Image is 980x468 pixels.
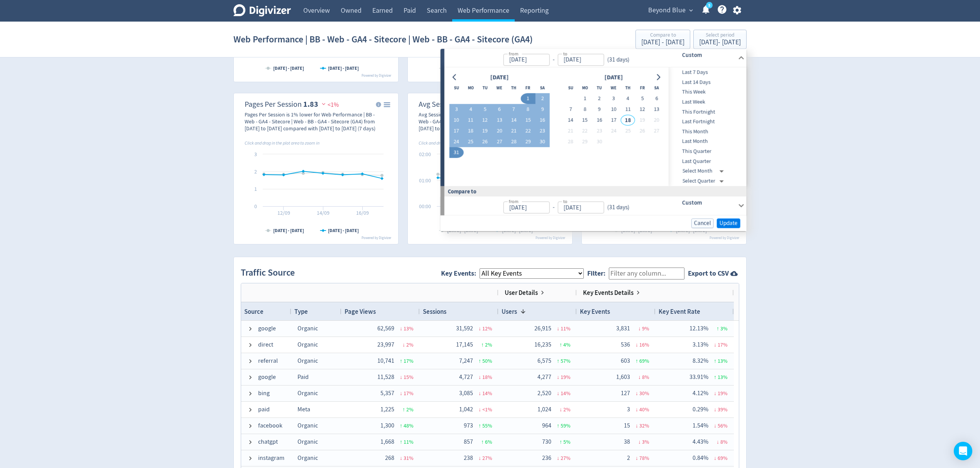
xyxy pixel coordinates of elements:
span: 13 % [718,374,728,380]
span: 11,528 [377,373,394,381]
th: Saturday [535,82,549,93]
button: 15 [521,115,535,126]
span: This Quarter [669,147,745,156]
button: 17 [607,115,621,126]
span: bing [258,386,270,401]
button: Select period[DATE]- [DATE] [693,30,747,49]
button: 9 [592,104,607,115]
span: ↑ [635,357,638,364]
span: Last Fortnight [669,118,745,126]
text: 0 [254,203,257,210]
span: Organic [297,341,318,348]
span: Meta [297,406,310,413]
text: 1 [254,185,257,192]
div: - [549,55,558,64]
button: 25 [621,126,635,136]
span: 16,235 [534,341,551,348]
span: Update [720,220,738,226]
svg: Avg Session Time 00:01:08 4% [411,96,569,241]
button: 30 [592,136,607,147]
text: Powered by Digivizer [362,236,392,240]
span: 50 % [482,357,492,364]
th: Monday [463,82,478,93]
div: [DATE] [488,72,511,82]
div: Pages Per Session is 1% lower for Web Performance | BB - Web - GA4 - Sitecore | Web - BB - GA4 - ... [245,111,378,132]
span: ↑ [400,422,402,429]
span: ↓ [478,374,481,380]
button: 8 [578,104,592,115]
span: 31,592 [456,325,473,332]
button: 1 [578,93,592,104]
button: Compare to[DATE] - [DATE] [635,30,690,49]
span: 3 % [720,325,728,332]
i: Click and drag in the plot area to zoom in [245,140,319,146]
button: 3 [607,93,621,104]
span: ↓ [714,390,716,397]
span: direct [258,337,273,352]
div: This Week [669,87,745,97]
span: 57 % [561,357,571,364]
span: 4,727 [459,373,473,381]
text: 2 [254,168,257,175]
text: Powered by Digivizer [710,236,740,240]
button: 26 [635,126,649,136]
span: 1.54% [693,422,708,429]
span: Organic [297,438,318,446]
th: Wednesday [607,82,621,93]
dt: Pages Per Session [245,99,302,109]
button: 13 [492,115,507,126]
span: ↑ [714,357,716,364]
span: google [258,321,276,336]
span: Last Week [669,98,745,106]
button: 27 [492,136,507,147]
button: 22 [578,126,592,136]
span: ↓ [478,325,481,332]
span: ↓ [478,406,481,413]
span: Last Month [669,137,745,146]
span: facebook [258,418,282,433]
span: 2,520 [537,389,551,397]
div: Compare to [641,32,684,39]
span: 17,145 [456,341,473,348]
text: 02:00 [419,151,431,158]
a: 5 [706,2,713,8]
span: 12 % [482,325,492,332]
span: ↓ [557,374,559,380]
text: 14/09 [317,209,329,216]
span: 5,357 [380,389,394,397]
button: 28 [563,136,578,147]
span: ↓ [400,374,402,380]
button: 12 [478,115,492,126]
th: Thursday [507,82,521,93]
span: User Details [505,288,538,297]
button: 19 [478,126,492,136]
span: 26,915 [534,325,551,332]
i: Click and drag in the plot area to zoom in [419,140,493,146]
button: 19 [635,115,649,126]
th: Friday [635,82,649,93]
span: Paid [297,373,309,381]
button: 7 [563,104,578,115]
div: Compare to [441,186,747,197]
span: ↑ [478,422,481,429]
span: Users [502,307,517,316]
span: 3,085 [459,389,473,397]
span: google [258,370,276,385]
th: Sunday [449,82,463,93]
span: ↓ [400,390,402,397]
input: Filter any column... [609,268,684,279]
button: Go to previous month [449,72,460,82]
strong: 1.83 [303,99,318,109]
div: This Fortnight [669,107,745,117]
div: Last 7 Days [669,67,745,77]
th: Tuesday [478,82,492,93]
span: ↑ [481,341,484,348]
span: 127 [621,389,630,397]
th: Wednesday [492,82,507,93]
span: Last Quarter [669,157,745,165]
label: to [563,198,567,205]
button: 18 [621,115,635,126]
th: Tuesday [592,82,607,93]
button: 6 [649,93,664,104]
button: 23 [535,126,549,136]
